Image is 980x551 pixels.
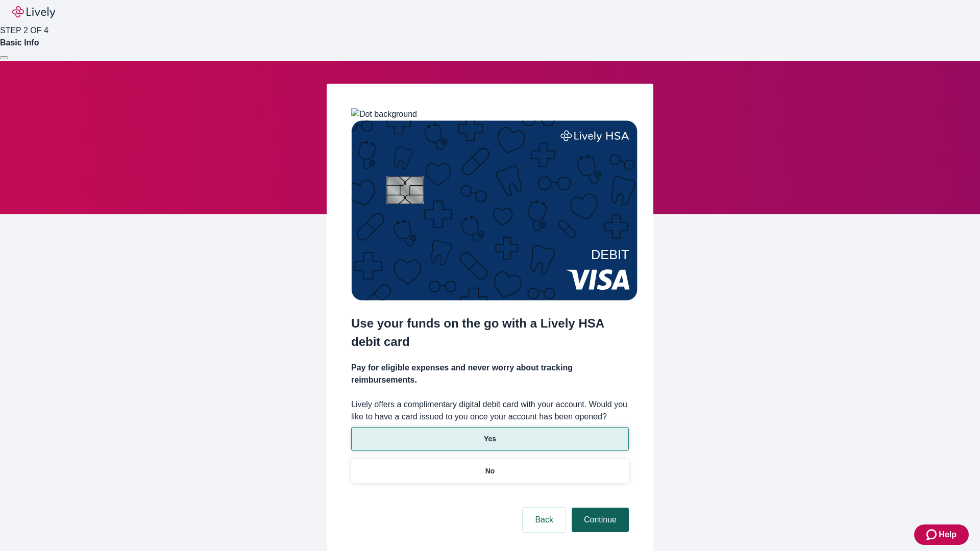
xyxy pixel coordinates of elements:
[926,529,939,541] svg: Zendesk support icon
[914,524,969,545] button: Zendesk support iconHelp
[351,108,417,120] img: Dot background
[351,120,638,300] img: Debit card
[351,362,629,386] h4: Pay for eligible expenses and never worry about tracking reimbursements.
[351,427,629,451] button: Yes
[572,508,629,532] button: Continue
[12,6,55,18] img: Lively
[485,466,495,477] p: No
[939,529,957,541] span: Help
[351,459,629,483] button: No
[351,314,629,351] h2: Use your funds on the go with a Lively HSA debit card
[523,508,566,532] button: Back
[351,398,629,423] label: Lively offers a complimentary digital debit card with your account. Would you like to have a card...
[484,434,496,444] p: Yes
